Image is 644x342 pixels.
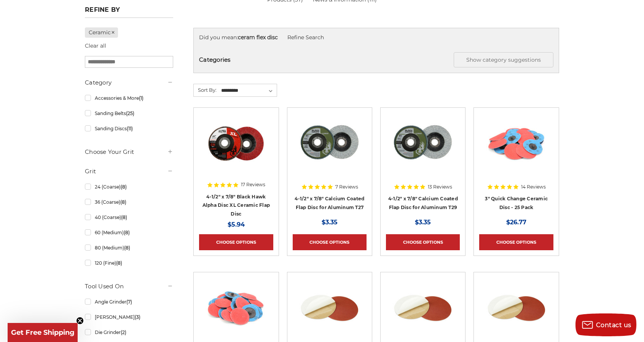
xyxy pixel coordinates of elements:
span: $3.35 [322,219,338,226]
a: 4-1/2" x 7/8" Calcium Coated Flap Disc for Aluminum T27 [295,196,364,210]
span: (25) [126,110,134,116]
a: BHA 4-1/2 Inch Flap Disc for Aluminum [386,113,460,187]
button: Show category suggestions [454,52,553,67]
strong: ceram flex disc [238,34,278,41]
a: Choose Options [479,234,553,250]
a: Choose Options [293,234,367,250]
a: 60 (Medium) [85,226,173,239]
span: 14 Reviews [521,185,546,189]
img: 3 inch ceramic roloc discs [486,113,547,174]
label: Sort By: [194,84,217,96]
a: Sanding Belts [85,107,173,120]
h5: Refine by [85,6,173,18]
img: 8 inch self adhesive sanding disc ceramic [299,278,360,339]
img: 2 inch quick change sanding disc Ceramic [206,278,266,339]
a: 4-1/2" x 7/8" Calcium Coated Flap Disc for Aluminum T29 [388,196,458,210]
span: (1) [139,95,143,101]
span: $5.94 [228,221,245,228]
span: 7 Reviews [335,185,358,189]
img: BHA 4-1/2" x 7/8" Aluminum Flap Disc [299,113,360,174]
span: (8) [121,214,127,220]
h5: Category [85,78,173,87]
span: (11) [127,126,133,131]
img: BHA 4-1/2 Inch Flap Disc for Aluminum [392,113,453,174]
img: 4.5" BHA Alpha Disc [206,113,266,174]
a: 3" Quick Change Ceramic Disc - 25 Pack [485,196,548,210]
span: (3) [135,314,140,320]
a: Choose Options [199,234,273,250]
a: 24 (Coarse) [85,180,173,193]
h5: Choose Your Grit [85,147,173,157]
span: (8) [121,184,127,190]
span: $3.35 [415,219,431,226]
div: Get Free ShippingClose teaser [8,323,78,342]
img: 8 inch self adhesive sanding disc ceramic [486,278,547,339]
span: (8) [124,230,130,235]
h5: Tool Used On [85,282,173,291]
span: (2) [121,329,126,335]
a: [PERSON_NAME] [85,310,173,324]
a: Choose Options [386,234,460,250]
a: Sanding Discs [85,122,173,135]
span: $26.77 [506,219,526,226]
a: Refine Search [287,34,324,41]
a: Clear all [85,42,106,49]
a: BHA 4-1/2" x 7/8" Aluminum Flap Disc [293,113,367,187]
img: 8 inch self adhesive sanding disc ceramic [392,278,453,339]
button: Contact us [575,313,636,336]
span: 13 Reviews [428,185,452,189]
span: Contact us [596,321,631,329]
a: 40 (Coarse) [85,211,173,224]
a: 36 (Coarse) [85,195,173,209]
a: Angle Grinder [85,295,173,308]
span: (8) [116,260,122,266]
a: 3 inch ceramic roloc discs [479,113,553,187]
span: (8) [124,245,130,251]
a: 4.5" BHA Alpha Disc [199,113,273,187]
a: 4-1/2" x 7/8" Black Hawk Alpha Disc XL Ceramic Flap Disc [202,194,270,217]
span: (8) [120,199,126,205]
a: Accessories & More [85,91,173,105]
a: Die Grinder [85,326,173,339]
a: 120 (Fine) [85,256,173,270]
h5: Categories [199,52,553,67]
button: Close teaser [76,317,84,324]
span: (7) [126,299,132,305]
div: Did you mean: [199,34,553,42]
span: Get Free Shipping [11,328,75,337]
h5: Grit [85,167,173,176]
select: Sort By: [220,85,277,96]
a: Ceramic [85,27,118,38]
a: 80 (Medium) [85,241,173,254]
